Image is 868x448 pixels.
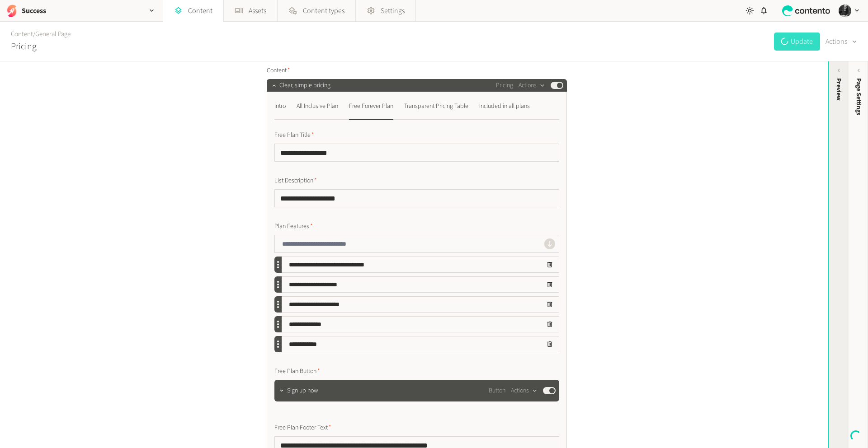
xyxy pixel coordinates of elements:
span: Free Plan Footer Text [274,423,331,433]
span: Content [267,66,290,75]
button: Actions [511,385,538,396]
span: Sign up now [287,386,318,396]
div: Included in all plans [479,99,530,113]
button: Update [774,33,820,51]
a: Content [11,29,33,39]
span: Plan Features [274,222,313,231]
span: Settings [381,5,405,16]
span: / [33,29,35,39]
button: Actions [826,33,857,51]
h2: Success [22,5,46,16]
span: Content types [303,5,344,16]
img: Success [5,5,18,17]
span: Button [489,386,505,396]
button: Actions [519,80,545,91]
div: Transparent Pricing Table [404,99,468,113]
a: General Page [35,29,71,39]
span: List Description [274,176,317,186]
span: Free Plan Title [274,131,314,140]
span: Clear, simple pricing [279,81,330,90]
div: Intro [274,99,286,113]
h2: Pricing [11,40,37,53]
span: Page Settings [854,78,863,115]
span: Free Plan Button [274,367,320,376]
div: All Inclusive Plan [297,99,338,113]
img: Hollie Duncan [839,5,851,17]
div: Free Forever Plan [349,99,393,113]
div: Preview [834,78,844,101]
span: Pricing [496,81,513,90]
